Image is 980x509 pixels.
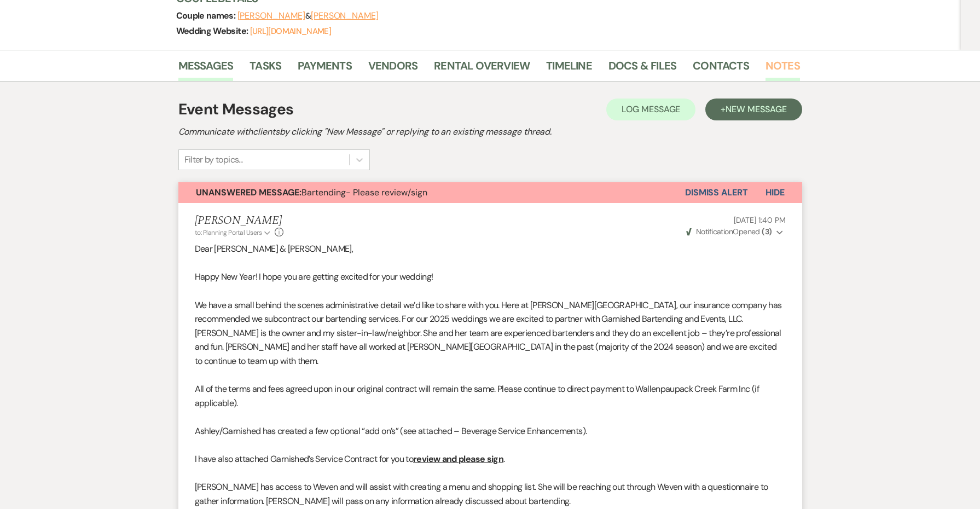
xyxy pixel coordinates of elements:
[195,382,786,410] p: All of the terms and fees agreed upon in our original contract will remain the same. Please conti...
[693,57,749,81] a: Contacts
[608,57,676,81] a: Docs & Files
[195,214,284,228] h5: [PERSON_NAME]
[178,125,802,138] h2: Communicate with clients by clicking "New Message" or replying to an existing message thread.
[195,228,272,238] button: to: Planning Portal Users
[178,182,685,203] button: Unanswered Message:Bartending- Please review/sign
[195,452,786,466] p: I have also attached Garnished’s Service Contract for you to .
[176,10,237,21] span: Couple names:
[195,480,786,508] p: [PERSON_NAME] has access to Weven and will assist with creating a menu and shopping list. She wil...
[734,215,785,225] span: [DATE] 1:40 PM
[195,228,262,237] span: to: Planning Portal Users
[546,57,592,81] a: Timeline
[686,227,772,236] span: Opened
[176,25,250,37] span: Wedding Website:
[195,242,786,256] p: Dear [PERSON_NAME] & [PERSON_NAME],
[298,57,352,81] a: Payments
[685,182,748,203] button: Dismiss Alert
[178,57,234,81] a: Messages
[250,26,331,37] a: [URL][DOMAIN_NAME]
[762,227,772,236] strong: ( 3 )
[184,153,243,166] div: Filter by topics...
[250,57,281,81] a: Tasks
[311,11,379,20] button: [PERSON_NAME]
[195,270,786,284] p: Happy New Year! I hope you are getting excited for your wedding!
[726,103,786,115] span: New Message
[606,99,695,120] button: Log Message
[195,298,786,368] p: We have a small behind the scenes administrative detail we’d like to share with you. Here at [PER...
[196,187,427,198] span: Bartending- Please review/sign
[622,103,680,115] span: Log Message
[195,424,786,438] p: Ashley/Garnished has created a few optional “add on’s” (see attached – Beverage Service Enhanceme...
[368,57,417,81] a: Vendors
[413,453,503,465] u: review and please sign
[237,10,379,21] span: &
[766,187,785,198] span: Hide
[178,98,294,121] h1: Event Messages
[748,182,802,203] button: Hide
[196,187,301,198] strong: Unanswered Message:
[705,99,802,120] button: +New Message
[237,11,305,20] button: [PERSON_NAME]
[685,226,786,238] button: NotificationOpened (3)
[696,227,733,236] span: Notification
[766,57,800,81] a: Notes
[434,57,530,81] a: Rental Overview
